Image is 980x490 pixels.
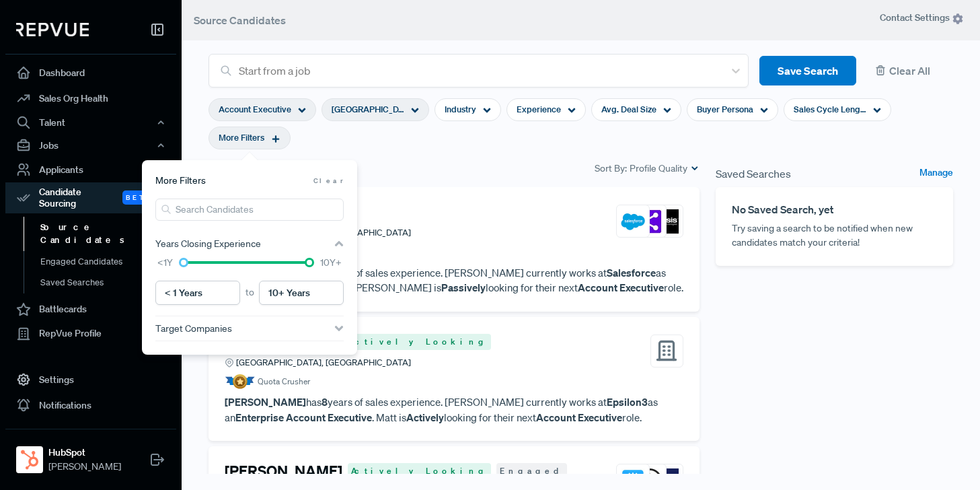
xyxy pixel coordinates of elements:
[697,103,753,116] span: Buyer Persona
[638,209,662,234] img: ShareThis
[24,272,194,293] a: Saved Searches
[601,103,656,116] span: Avg. Deal Size
[48,446,121,460] strong: HubSpot
[155,232,344,256] button: Years Closing Experience
[155,316,344,341] button: Target Companies
[578,281,664,294] strong: Account Executive
[155,238,261,249] span: Years Closing Experience
[517,103,561,116] span: Experience
[5,429,176,479] a: HubSpotHubSpot[PERSON_NAME]
[157,256,173,270] span: <1Y
[5,297,176,322] a: Battlecards
[716,166,791,182] span: Saved Searches
[348,463,491,479] span: Actively Looking
[155,281,344,305] div: to
[219,103,291,116] span: Account Executive
[630,162,687,176] span: Profile Quality
[607,395,648,409] strong: Epsilon3
[607,266,656,279] strong: Salesforce
[536,411,622,424] strong: Account Executive
[5,392,176,418] a: Notifications
[235,411,372,424] strong: Enterprise Account Executive
[654,209,679,234] img: Basis Technologies
[621,209,645,234] img: Salesforce
[5,60,176,85] a: Dashboard
[219,131,264,144] span: More Filters
[24,251,194,273] a: Engaged Candidates
[48,460,121,474] span: [PERSON_NAME]
[122,190,156,205] span: Beta
[24,217,194,251] a: Source Candidates
[155,281,240,305] input: 0
[332,103,404,116] span: [GEOGRAPHIC_DATA], [GEOGRAPHIC_DATA]
[16,23,89,36] img: RepVue
[19,449,40,470] img: HubSpot
[5,111,176,134] button: Talent
[732,221,937,250] p: Try saving a search to be notified when new candidates match your criteria!
[258,376,310,388] span: Quota Crusher
[225,394,683,425] p: has years of sales experience. [PERSON_NAME] currently works at as an . Matt is looking for their...
[919,166,953,182] a: Manage
[259,281,344,305] input: 11
[155,199,344,221] input: Search Candidates
[322,395,328,409] strong: 8
[225,462,342,480] h4: [PERSON_NAME]
[225,265,683,295] p: has years of sales experience. [PERSON_NAME] currently works at as a . [PERSON_NAME] is looking f...
[441,281,486,294] strong: Passively
[155,323,232,334] span: Target Companies
[236,356,411,369] span: [GEOGRAPHIC_DATA], [GEOGRAPHIC_DATA]
[5,182,176,213] button: Candidate Sourcing Beta
[225,395,306,409] strong: [PERSON_NAME]
[595,162,700,176] div: Sort By:
[794,103,866,116] span: Sales Cycle Length
[5,367,176,392] a: Settings
[348,334,491,350] span: Actively Looking
[732,203,937,216] h6: No Saved Search, yet
[5,182,176,213] div: Candidate Sourcing
[880,11,964,25] span: Contact Settings
[5,134,176,157] button: Jobs
[5,85,176,111] a: Sales Org Health
[5,322,176,345] button: RepVue Profile
[759,56,856,86] button: Save Search
[867,56,953,86] button: Clear All
[194,13,286,27] span: Source Candidates
[5,157,176,182] a: Applicants
[155,174,206,188] span: More Filters
[496,463,567,479] span: Engaged
[445,103,476,116] span: Industry
[313,176,344,186] span: Clear
[225,374,255,389] img: Quota Badge
[406,411,444,424] strong: Actively
[320,256,342,270] span: 10Y+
